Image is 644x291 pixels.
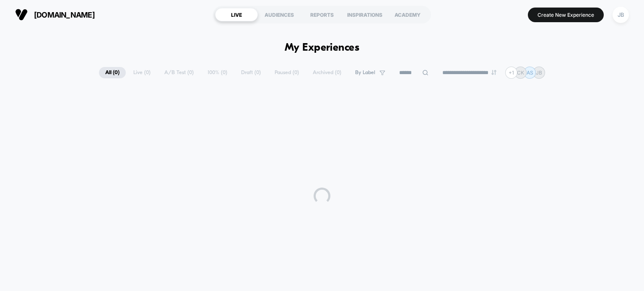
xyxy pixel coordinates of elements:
p: JB [536,70,542,76]
img: Visually logo [15,8,28,21]
span: [DOMAIN_NAME] [34,10,95,19]
div: LIVE [215,8,258,21]
button: [DOMAIN_NAME] [13,8,97,21]
h1: My Experiences [285,42,360,54]
span: By Label [355,70,375,76]
div: JB [613,7,629,23]
div: AUDIENCES [258,8,301,21]
button: Create New Experience [528,8,604,22]
img: end [491,70,496,75]
button: JB [610,6,631,23]
div: INSPIRATIONS [343,8,386,21]
div: ACADEMY [386,8,429,21]
div: + 1 [505,67,517,79]
p: AS [527,70,533,76]
span: All ( 0 ) [99,67,126,78]
div: REPORTS [301,8,343,21]
p: CK [517,70,524,76]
